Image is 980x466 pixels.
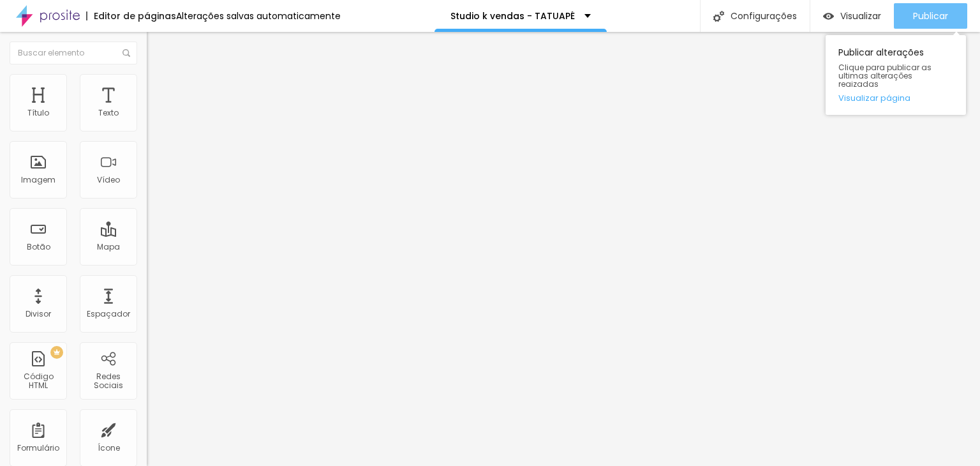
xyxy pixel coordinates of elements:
div: Mapa [97,243,120,252]
div: Alterações salvas automaticamente [176,11,341,20]
div: Divisor [26,310,51,319]
input: Buscar elemento [10,41,137,64]
div: Ícone [98,444,120,453]
div: Redes Sociais [83,372,133,391]
div: Código HTML [13,372,63,391]
div: Título [27,109,49,117]
div: Botão [27,243,50,252]
span: Publicar [913,11,948,21]
button: Visualizar [810,3,894,29]
div: Espaçador [87,310,130,319]
a: Visualizar página [838,94,953,102]
button: Publicar [894,3,967,29]
span: Clique para publicar as ultimas alterações reaizadas [838,63,953,89]
span: Visualizar [840,11,881,21]
p: Studio k vendas - TATUAPÉ [450,11,575,20]
div: Imagem [21,176,56,184]
div: Texto [98,109,119,117]
iframe: Editor [147,32,980,466]
img: view-1.svg [823,11,834,22]
div: Publicar alterações [826,35,966,115]
img: Icone [122,49,130,57]
img: Icone [713,11,724,22]
div: Formulário [17,444,59,453]
div: Editor de páginas [86,11,176,20]
div: Vídeo [97,176,120,184]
